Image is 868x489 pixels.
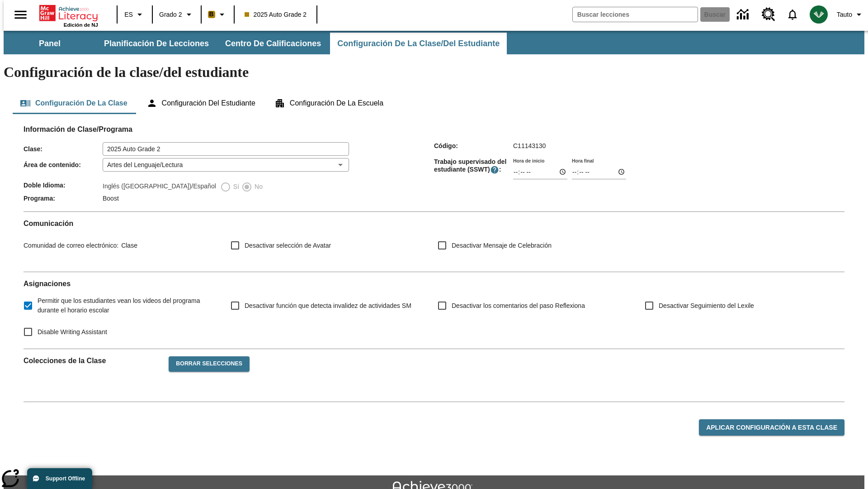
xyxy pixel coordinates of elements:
[245,241,331,250] span: Desactivar selección de Avatar
[434,158,513,174] span: Trabajo supervisado del estudiante (SSWT) :
[4,33,508,54] div: Subbarra de navegación
[218,33,328,54] button: Centro de calificaciones
[97,33,216,54] button: Planificación de lecciones
[24,145,103,153] span: Clase :
[513,142,546,149] span: C11143130
[434,142,513,149] span: Código :
[39,38,61,49] span: Panel
[39,4,98,22] a: Portada
[39,3,98,28] div: Portada
[452,241,552,250] span: Desactivar Mensaje de Celebración
[337,38,500,49] span: Configuración de la clase/del estudiante
[13,92,135,114] button: Configuración de la clase
[833,6,868,23] button: Perfil/Configuración
[24,356,161,365] h2: Colecciones de la Clase
[24,242,118,249] span: Comunidad de correo electrónico :
[24,279,844,288] h2: Asignaciones
[24,134,844,204] div: Información de Clase/Programa
[24,195,103,202] span: Programa :
[4,31,864,54] div: Subbarra de navegación
[27,468,92,489] button: Support Offline
[118,242,137,249] span: Clase
[804,3,833,26] button: Escoja un nuevo avatar
[24,279,844,341] div: Asignaciones
[124,10,133,19] span: ES
[231,182,239,192] span: Sí
[699,419,844,436] button: Aplicar configuración a esta clase
[245,10,307,19] span: 2025 Auto Grade 2
[24,125,844,134] h2: Información de Clase/Programa
[781,3,804,26] a: Notificaciones
[5,33,95,54] button: Panel
[24,349,844,394] div: Colecciones de la Clase
[24,161,103,168] span: Área de contenido :
[209,9,214,20] span: B
[13,92,855,114] div: Configuración de la clase/del estudiante
[24,182,103,189] span: Doble Idioma :
[659,301,754,311] span: Desactivar Seguimiento del Lexile
[267,92,391,114] button: Configuración de la escuela
[810,5,828,24] img: avatar image
[46,475,85,482] span: Support Offline
[452,301,585,311] span: Desactivar los comentarios del paso Reflexiona
[245,301,411,311] span: Desactivar función que detecta invalidez de actividades SM
[573,7,698,22] input: Buscar campo
[103,142,349,156] input: Clase
[252,182,263,192] span: No
[731,2,756,27] a: Centro de información
[139,92,263,114] button: Configuración del estudiante
[24,219,844,228] h2: Comunicación
[156,6,198,23] button: Grado: Grado 2, Elige un grado
[204,6,231,23] button: Boost El color de la clase es anaranjado claro. Cambiar el color de la clase.
[490,165,499,174] button: El Tiempo Supervisado de Trabajo Estudiantil es el período durante el cual los estudiantes pueden...
[159,10,182,19] span: Grado 2
[4,64,864,81] h1: Configuración de la clase/del estudiante
[24,219,844,264] div: Comunicación
[103,182,216,192] label: Inglés ([GEOGRAPHIC_DATA])/Español
[225,38,321,49] span: Centro de calificaciones
[330,33,507,54] button: Configuración de la clase/del estudiante
[837,10,852,19] span: Tauto
[756,2,781,27] a: Centro de recursos, Se abrirá en una pestaña nueva.
[103,158,349,172] div: Artes del Lenguaje/Lectura
[513,157,544,164] label: Hora de inicio
[38,327,107,337] span: Disable Writing Assistant
[169,356,250,372] button: Borrar selecciones
[103,195,119,202] span: Boost
[572,157,594,164] label: Hora final
[104,38,209,49] span: Planificación de lecciones
[7,1,34,28] button: Abrir el menú lateral
[64,22,98,28] span: Edición de NJ
[38,296,216,315] span: Permitir que los estudiantes vean los videos del programa durante el horario escolar
[120,6,149,23] button: Lenguaje: ES, Selecciona un idioma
